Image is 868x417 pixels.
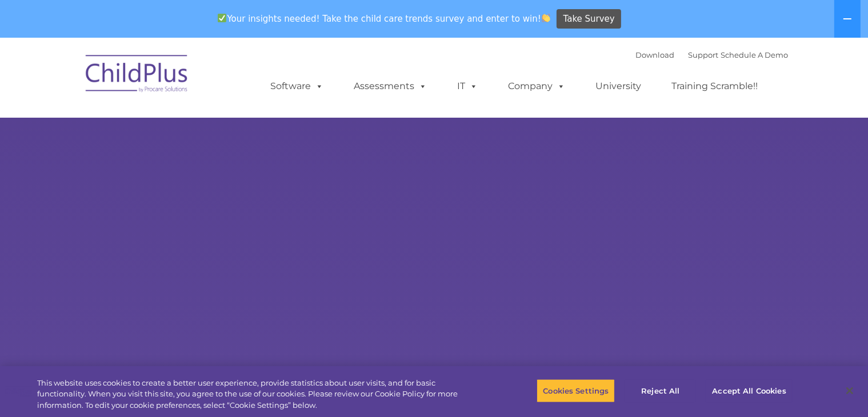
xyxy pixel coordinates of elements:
a: Schedule A Demo [721,50,789,59]
button: Cookies Settings [537,379,615,403]
a: IT [446,75,490,98]
a: Company [497,75,577,98]
a: Software [259,75,335,98]
a: Assessments [343,75,439,98]
font: | [636,50,789,59]
a: Support [689,50,719,59]
a: University [585,75,653,98]
img: 👏 [542,14,550,22]
span: Last name [159,75,194,84]
img: ✅ [218,14,226,22]
span: Phone number [159,122,207,131]
span: Take Survey [563,9,615,29]
a: Take Survey [557,9,621,29]
img: ChildPlus by Procare Solutions [80,47,194,104]
span: Your insights needed! Take the child care trends survey and enter to win! [213,7,555,30]
a: Training Scramble!! [661,75,770,98]
a: Download [636,50,675,59]
button: Reject All [625,379,696,403]
div: This website uses cookies to create a better user experience, provide statistics about user visit... [37,378,477,411]
button: Accept All Cookies [706,379,792,403]
button: Close [837,378,862,403]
